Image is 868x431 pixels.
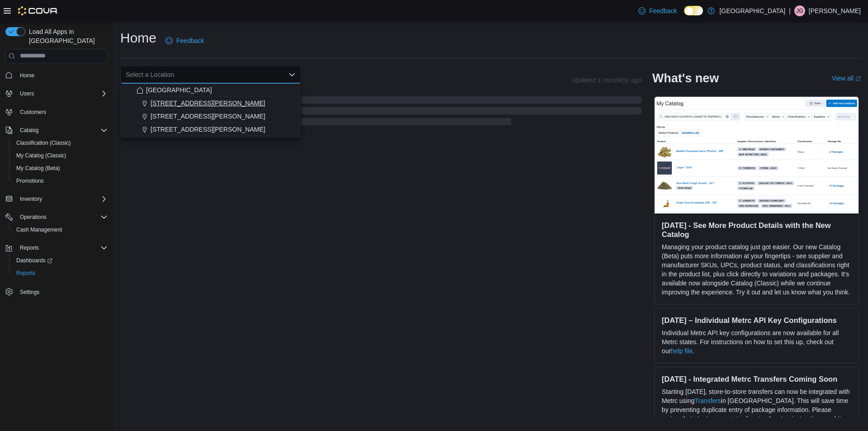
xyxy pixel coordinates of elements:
span: Settings [16,286,108,297]
button: Classification (Classic) [9,137,111,149]
button: Catalog [16,125,42,136]
span: Dark Mode [684,15,684,16]
a: Dashboards [13,255,56,266]
a: Dashboards [9,254,111,267]
h2: What's new [652,71,719,85]
h3: [DATE] - See More Product Details with the New Catalog [662,221,851,239]
button: My Catalog (Beta) [9,162,111,175]
button: Settings [2,285,111,298]
button: [STREET_ADDRESS][PERSON_NAME] [120,97,301,110]
span: Catalog [20,127,38,134]
div: Jesus Gonzalez [794,5,805,16]
button: Cash Management [9,223,111,236]
button: Reports [16,242,42,253]
button: Promotions [9,175,111,187]
img: Cova [18,6,58,15]
span: Cash Management [16,226,62,233]
button: [GEOGRAPHIC_DATA] [120,84,301,97]
a: help documentation [691,415,746,422]
a: Reports [13,268,39,279]
button: Inventory [16,194,46,204]
span: Users [16,88,108,99]
a: View allExternal link [832,75,861,82]
h3: [DATE] - Integrated Metrc Transfers Coming Soon [662,374,851,384]
span: JG [796,5,803,16]
span: Reports [20,244,39,251]
span: My Catalog (Classic) [13,150,108,161]
span: Dashboards [13,255,108,266]
span: Settings [20,289,39,296]
a: Promotions [13,175,47,186]
span: Operations [16,212,108,223]
button: Users [16,88,38,99]
h3: [DATE] – Individual Metrc API Key Configurations [662,316,851,325]
button: Home [2,69,111,82]
button: Operations [16,212,50,223]
button: Close list of options [288,71,296,78]
a: Cash Management [13,224,66,235]
span: Loading [120,98,642,127]
span: Feedback [649,6,677,15]
div: Choose from the following options [120,84,301,136]
button: Reports [2,242,111,254]
span: My Catalog (Beta) [13,163,108,174]
span: [STREET_ADDRESS][PERSON_NAME] [151,112,265,121]
button: Inventory [2,193,111,205]
span: Inventory [20,195,42,203]
a: Classification (Classic) [13,137,75,148]
span: Promotions [16,177,44,185]
span: My Catalog (Classic) [16,152,66,159]
p: [GEOGRAPHIC_DATA] [719,5,785,16]
a: Feedback [162,32,208,50]
a: My Catalog (Beta) [13,163,64,174]
span: Home [20,72,34,79]
p: Updated 1 minute(s) ago [572,76,642,84]
button: Users [2,87,111,100]
span: Reports [13,268,108,279]
span: Home [16,70,108,81]
span: [GEOGRAPHIC_DATA] [146,85,212,95]
span: Dashboards [16,257,52,264]
a: My Catalog (Classic) [13,150,70,161]
span: Feedback [176,36,204,45]
a: Customers [16,107,50,118]
p: Individual Metrc API key configurations are now available for all Metrc states. For instructions ... [662,328,851,355]
h1: Home [120,29,156,47]
p: [PERSON_NAME] [809,5,861,16]
span: Customers [16,106,108,118]
span: Classification (Classic) [13,137,108,148]
input: Dark Mode [684,6,703,15]
button: Catalog [2,124,111,137]
button: Reports [9,267,111,279]
span: Catalog [16,125,108,136]
span: Cash Management [13,224,108,235]
span: Classification (Classic) [16,139,71,147]
span: [STREET_ADDRESS][PERSON_NAME] [151,125,265,134]
button: [STREET_ADDRESS][PERSON_NAME] [120,123,301,136]
span: Load All Apps in [GEOGRAPHIC_DATA] [25,27,108,45]
span: [STREET_ADDRESS][PERSON_NAME] [151,99,265,108]
button: [STREET_ADDRESS][PERSON_NAME] [120,110,301,123]
span: Users [20,90,34,97]
span: Operations [20,213,47,221]
nav: Complex example [5,65,108,322]
a: help file [671,347,693,355]
p: | [789,5,791,16]
span: My Catalog (Beta) [16,165,60,172]
span: Reports [16,270,35,277]
span: Reports [16,242,108,253]
button: Operations [2,211,111,223]
button: Customers [2,105,111,118]
button: My Catalog (Classic) [9,149,111,162]
p: Managing your product catalog just got easier. Our new Catalog (Beta) puts more information at yo... [662,242,851,297]
a: Home [16,70,38,81]
a: Settings [16,287,43,298]
svg: External link [855,76,861,81]
a: Transfers [694,397,721,404]
span: Promotions [13,175,108,186]
a: Feedback [635,2,680,20]
span: Customers [20,109,46,116]
span: Inventory [16,194,108,204]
